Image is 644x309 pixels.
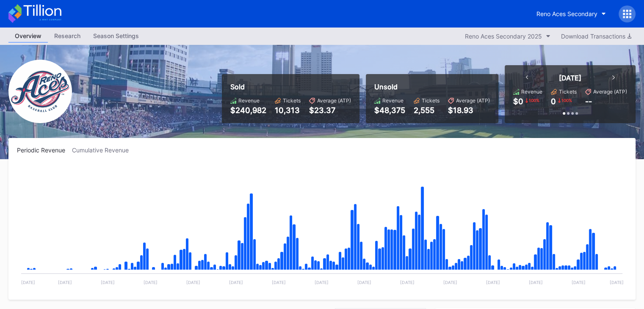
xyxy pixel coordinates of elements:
[317,97,351,104] div: Average (ATP)
[315,280,329,285] text: [DATE]
[8,30,48,43] a: Overview
[461,30,555,42] button: Reno Aces Secondary 2025
[521,88,542,95] div: Revenue
[585,97,592,106] div: --
[414,106,439,115] div: 2,555
[230,83,351,91] div: Sold
[561,97,573,104] div: 100 %
[72,146,135,154] div: Cumulative Revenue
[465,33,542,40] div: Reno Aces Secondary 2025
[593,88,627,95] div: Average (ATP)
[230,106,266,115] div: $240,982
[238,97,260,104] div: Revenue
[272,280,286,285] text: [DATE]
[382,97,404,104] div: Revenue
[422,97,439,104] div: Tickets
[374,83,490,91] div: Unsold
[48,30,87,42] div: Research
[536,10,597,17] div: Reno Aces Secondary
[374,106,405,115] div: $48,375
[557,30,636,42] button: Download Transactions
[186,280,200,285] text: [DATE]
[486,280,500,285] text: [DATE]
[357,280,371,285] text: [DATE]
[448,106,490,115] div: $18.93
[87,30,145,43] a: Season Settings
[443,280,457,285] text: [DATE]
[610,280,624,285] text: [DATE]
[17,164,627,291] svg: Chart title
[21,280,35,285] text: [DATE]
[561,33,631,40] div: Download Transactions
[283,97,301,104] div: Tickets
[8,60,72,123] img: RenoAces.png
[87,30,145,42] div: Season Settings
[275,106,301,115] div: 10,313
[309,106,351,115] div: $23.37
[528,280,542,285] text: [DATE]
[400,280,414,285] text: [DATE]
[17,146,72,154] div: Periodic Revenue
[144,280,158,285] text: [DATE]
[229,280,243,285] text: [DATE]
[101,280,115,285] text: [DATE]
[58,280,72,285] text: [DATE]
[551,97,556,106] div: 0
[571,280,585,285] text: [DATE]
[559,74,581,82] div: [DATE]
[559,88,577,95] div: Tickets
[530,6,612,22] button: Reno Aces Secondary
[513,97,523,106] div: $0
[456,97,490,104] div: Average (ATP)
[528,97,540,104] div: 100 %
[48,30,87,43] a: Research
